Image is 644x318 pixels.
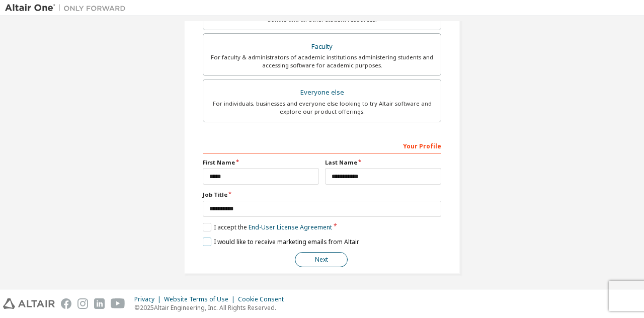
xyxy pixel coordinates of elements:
[94,298,105,309] img: linkedin.svg
[325,158,441,167] label: Last Name
[209,86,435,100] div: Everyone else
[203,137,441,153] div: Your Profile
[203,237,359,246] label: I would like to receive marketing emails from Altair
[203,158,319,167] label: First Name
[203,223,332,231] label: I accept the
[209,100,435,116] div: For individuals, businesses and everyone else looking to try Altair software and explore our prod...
[238,295,290,303] div: Cookie Consent
[61,298,71,309] img: facebook.svg
[203,191,441,199] label: Job Title
[134,303,290,312] p: © 2025 Altair Engineering, Inc. All Rights Reserved.
[209,53,435,69] div: For faculty & administrators of academic institutions administering students and accessing softwa...
[249,223,332,231] a: End-User License Agreement
[3,298,55,309] img: altair_logo.svg
[77,298,88,309] img: instagram.svg
[5,3,131,13] img: Altair One
[134,295,164,303] div: Privacy
[164,295,238,303] div: Website Terms of Use
[111,298,125,309] img: youtube.svg
[295,252,348,267] button: Next
[209,40,435,54] div: Faculty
